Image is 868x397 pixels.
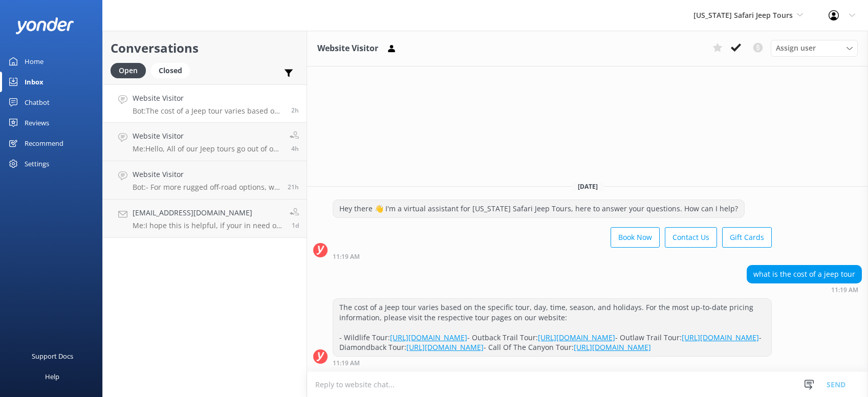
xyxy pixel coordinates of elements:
[111,64,151,76] a: Open
[771,40,858,56] div: Assign User
[288,183,299,191] span: Sep 18 2025 04:57pm (UTC -07:00) America/Phoenix
[25,72,44,92] div: Inbox
[32,346,73,366] div: Support Docs
[333,253,772,260] div: Sep 19 2025 11:19am (UTC -07:00) America/Phoenix
[572,182,604,191] span: [DATE]
[151,63,190,78] div: Closed
[45,366,59,387] div: Help
[333,254,360,260] strong: 11:19 AM
[574,342,651,352] a: [URL][DOMAIN_NAME]
[291,144,299,153] span: Sep 19 2025 09:28am (UTC -07:00) America/Phoenix
[25,113,49,133] div: Reviews
[103,161,307,200] a: Website VisitorBot:- For more rugged off-road options, we typically seat up to 8 people per Jeep....
[317,42,378,55] h3: Website Visitor
[111,63,146,78] div: Open
[390,333,467,342] a: [URL][DOMAIN_NAME]
[776,42,816,54] span: Assign user
[25,51,44,72] div: Home
[333,360,360,366] strong: 11:19 AM
[151,64,195,76] a: Closed
[611,227,660,248] button: Book Now
[747,286,862,293] div: Sep 19 2025 11:19am (UTC -07:00) America/Phoenix
[15,17,74,34] img: yonder-white-logo.png
[133,183,280,192] p: Bot: - For more rugged off-road options, we typically seat up to 8 people per Jeep. - For paved o...
[665,227,717,248] button: Contact Us
[133,144,282,153] p: Me: Hello, All of our Jeep tours go out of our office location of [STREET_ADDRESS] [GEOGRAPHIC_DA...
[406,342,484,352] a: [URL][DOMAIN_NAME]
[693,10,793,20] span: [US_STATE] Safari Jeep Tours
[133,130,282,142] h4: Website Visitor
[291,106,299,115] span: Sep 19 2025 11:19am (UTC -07:00) America/Phoenix
[538,333,615,342] a: [URL][DOMAIN_NAME]
[133,169,280,180] h4: Website Visitor
[25,153,49,174] div: Settings
[133,93,284,104] h4: Website Visitor
[111,38,299,58] h2: Conversations
[103,123,307,161] a: Website VisitorMe:Hello, All of our Jeep tours go out of our office location of [STREET_ADDRESS] ...
[333,359,772,366] div: Sep 19 2025 11:19am (UTC -07:00) America/Phoenix
[831,287,858,293] strong: 11:19 AM
[103,84,307,123] a: Website VisitorBot:The cost of a Jeep tour varies based on the specific tour, day, time, season, ...
[747,266,861,283] div: what is the cost of a jeep tour
[682,333,759,342] a: [URL][DOMAIN_NAME]
[133,221,282,230] p: Me: I hope this is helpful, if your in need of any further assistance or have any additional ques...
[25,92,50,113] div: Chatbot
[333,200,744,217] div: Hey there 👋 I'm a virtual assistant for [US_STATE] Safari Jeep Tours, here to answer your questio...
[133,106,284,116] p: Bot: The cost of a Jeep tour varies based on the specific tour, day, time, season, and holidays. ...
[292,221,299,230] span: Sep 18 2025 08:12am (UTC -07:00) America/Phoenix
[25,133,63,153] div: Recommend
[722,227,772,248] button: Gift Cards
[333,299,771,356] div: The cost of a Jeep tour varies based on the specific tour, day, time, season, and holidays. For t...
[103,200,307,238] a: [EMAIL_ADDRESS][DOMAIN_NAME]Me:I hope this is helpful, if your in need of any further assistance ...
[133,207,282,218] h4: [EMAIL_ADDRESS][DOMAIN_NAME]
